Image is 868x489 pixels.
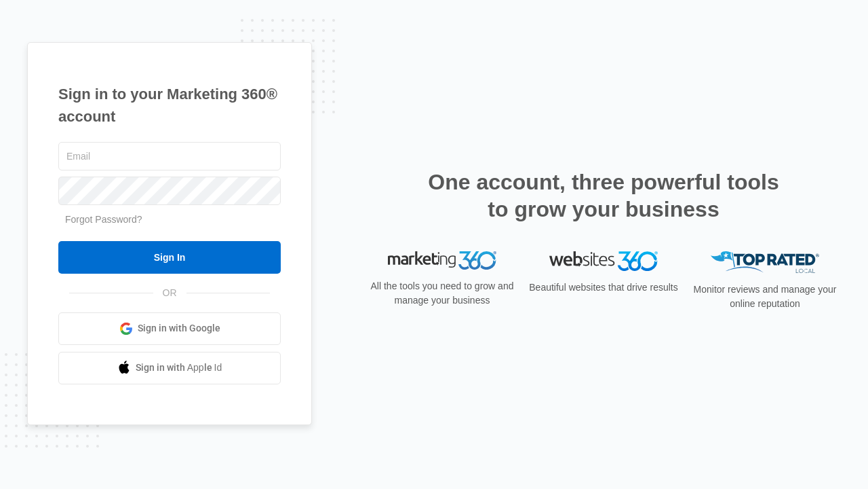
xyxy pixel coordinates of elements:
[689,283,841,311] p: Monitor reviews and manage your online reputation
[366,279,518,308] p: All the tools you need to grow and manage your business
[58,241,281,274] input: Sign In
[58,352,281,384] a: Sign in with Apple Id
[65,214,142,225] a: Forgot Password?
[528,280,679,295] p: Beautiful websites that drive results
[388,251,496,270] img: Marketing 360
[136,361,222,375] span: Sign in with Apple Id
[58,83,281,128] h1: Sign in to your Marketing 360® account
[424,168,783,223] h2: One account, three powerful tools to grow your business
[549,251,658,271] img: Websites 360
[711,251,819,274] img: Top Rated Local
[58,142,281,170] input: Email
[153,286,186,300] span: OR
[58,312,281,345] a: Sign in with Google
[138,321,220,336] span: Sign in with Google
